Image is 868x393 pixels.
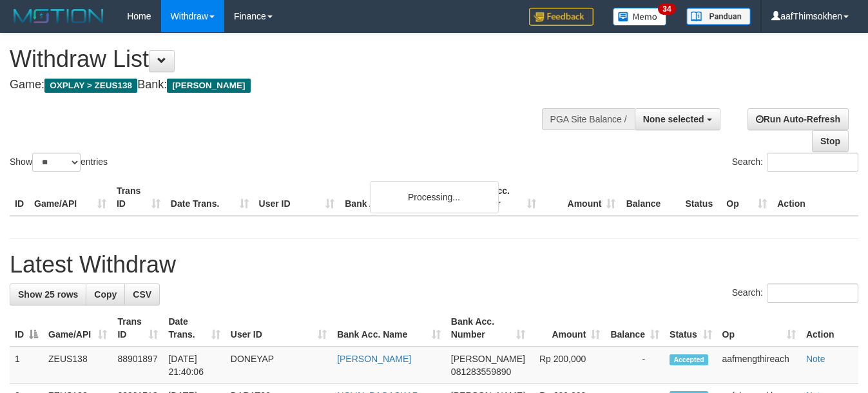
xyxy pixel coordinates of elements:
span: None selected [643,114,704,124]
h1: Latest Withdraw [10,252,858,278]
img: MOTION_logo.png [10,6,108,26]
th: ID: activate to sort column descending [10,310,43,347]
td: aafmengthireach [717,347,801,384]
th: User ID: activate to sort column ascending [226,310,332,347]
th: Action [801,310,858,347]
h1: Withdraw List [10,46,566,72]
th: Bank Acc. Number: activate to sort column ascending [446,310,530,347]
th: Amount [541,179,621,216]
th: Balance: activate to sort column ascending [605,310,664,347]
span: OXPLAY > ZEUS138 [44,79,137,93]
th: Date Trans. [166,179,254,216]
label: Search: [732,153,858,172]
th: Trans ID [111,179,166,216]
div: PGA Site Balance / [542,108,635,130]
span: Copy [94,289,117,300]
span: Accepted [670,354,708,365]
span: [PERSON_NAME] [451,354,525,364]
span: [PERSON_NAME] [167,79,250,93]
th: ID [10,179,29,216]
td: 88901897 [112,347,163,384]
th: Op [721,179,772,216]
a: Run Auto-Refresh [747,108,849,130]
a: Show 25 rows [10,283,86,305]
th: Bank Acc. Number [461,179,541,216]
a: Stop [812,130,849,152]
th: Game/API [29,179,111,216]
span: Show 25 rows [18,289,78,300]
td: Rp 200,000 [530,347,605,384]
th: Balance [621,179,680,216]
button: None selected [635,108,720,130]
td: [DATE] 21:40:06 [163,347,225,384]
label: Search: [732,283,858,303]
span: 34 [658,3,675,15]
td: - [605,347,664,384]
a: [PERSON_NAME] [337,354,411,364]
span: CSV [133,289,151,300]
th: Op: activate to sort column ascending [717,310,801,347]
img: Feedback.jpg [529,8,593,26]
th: Status: activate to sort column ascending [664,310,717,347]
span: Copy 081283559890 to clipboard [451,367,511,377]
td: 1 [10,347,43,384]
input: Search: [767,283,858,303]
th: Amount: activate to sort column ascending [530,310,605,347]
img: panduan.png [686,8,751,25]
a: Copy [86,283,125,305]
th: Status [680,179,721,216]
label: Show entries [10,153,108,172]
th: Trans ID: activate to sort column ascending [112,310,163,347]
th: Bank Acc. Name: activate to sort column ascending [332,310,446,347]
img: Button%20Memo.svg [613,8,667,26]
div: Processing... [370,181,499,213]
td: ZEUS138 [43,347,112,384]
th: Game/API: activate to sort column ascending [43,310,112,347]
a: Note [806,354,825,364]
input: Search: [767,153,858,172]
a: CSV [124,283,160,305]
td: DONEYAP [226,347,332,384]
th: Date Trans.: activate to sort column ascending [163,310,225,347]
th: Bank Acc. Name [340,179,461,216]
select: Showentries [32,153,81,172]
h4: Game: Bank: [10,79,566,91]
th: Action [772,179,858,216]
th: User ID [254,179,340,216]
